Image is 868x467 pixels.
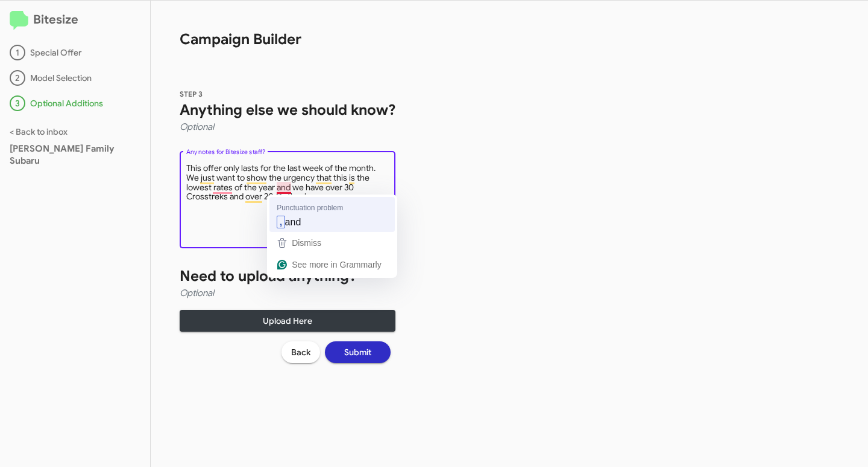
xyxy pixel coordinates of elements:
h1: Campaign Builder [151,1,424,49]
div: 1 [10,45,25,60]
h1: Need to upload anything? [180,266,395,286]
div: [PERSON_NAME] Family Subaru [10,143,140,167]
h4: Optional [180,120,395,134]
div: 3 [10,95,25,111]
div: 2 [10,70,25,86]
span: Back [291,341,310,363]
div: Optional Additions [10,95,140,111]
button: Back [281,341,320,363]
h4: Optional [180,286,395,300]
span: Upload Here [189,310,386,332]
button: Upload Here [180,310,395,332]
span: Submit [344,341,371,363]
button: Submit [325,341,391,363]
h2: Bitesize [10,10,140,30]
a: < Back to inbox [10,126,68,137]
img: logo-minimal.svg [10,11,28,30]
textarea: To enrich screen reader interactions, please activate Accessibility in Grammarly extension settings [186,163,389,241]
h1: Anything else we should know? [180,100,395,120]
div: Model Selection [10,70,140,86]
div: Special Offer [10,45,140,60]
span: STEP 3 [180,89,203,98]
